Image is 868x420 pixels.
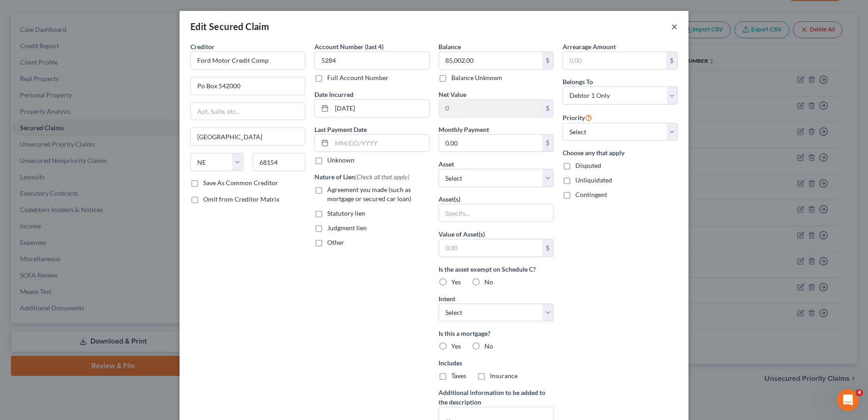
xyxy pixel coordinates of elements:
input: MM/DD/YYYY [332,100,429,117]
input: 0.00 [439,239,542,257]
span: (Check all that apply) [355,173,409,181]
div: $ [666,52,677,69]
label: Nature of Lien [314,172,409,182]
div: $ [542,239,553,257]
label: Last Payment Date [314,125,367,134]
iframe: Intercom live chat [837,389,859,411]
span: Agreement you made (such as mortgage or secured car loan) [327,186,411,202]
input: XXXX [314,51,429,70]
span: Belongs To [563,78,593,86]
label: Monthly Payment [439,125,489,134]
div: $ [542,100,553,117]
div: $ [542,135,553,152]
input: 0.00 [563,52,666,69]
label: Net Value [439,90,466,99]
span: No [484,342,493,350]
label: Save As Common Creditor [203,178,278,187]
span: Unliquidated [575,176,612,184]
label: Unknown [327,156,354,165]
span: Omit from Creditor Matrix [203,195,279,203]
label: Intent [439,294,455,304]
label: Date Incurred [314,90,354,99]
label: Full Account Number [327,73,389,82]
label: Balance [439,42,461,51]
label: Arrearage Amount [563,42,616,51]
input: Enter city... [191,128,305,145]
label: Is this a mortgage? [439,329,554,338]
span: Disputed [575,162,601,169]
input: Enter zip... [253,153,306,171]
label: Priority [563,112,592,123]
label: Choose any that apply [563,148,678,157]
div: $ [542,52,553,69]
input: MM/DD/YYYY [332,135,429,152]
span: Insurance [490,372,518,380]
label: Balance Unknown [451,73,502,82]
span: 4 [856,389,863,396]
label: Is the asset exempt on Schedule C? [439,264,554,274]
span: Statutory lien [327,209,365,217]
span: Creditor [190,43,215,51]
span: No [484,278,493,286]
input: 0.00 [439,100,542,117]
span: Judgment lien [327,224,367,232]
label: Includes [439,358,554,368]
span: Contingent [575,191,607,198]
input: Search creditor by name... [190,51,305,70]
input: Specify... [439,204,553,222]
label: Additional information to be added to the description [439,388,554,407]
button: × [671,21,678,32]
input: 0.00 [439,52,542,69]
span: Taxes [451,372,466,380]
span: Other [327,238,344,246]
div: Edit Secured Claim [190,20,269,33]
input: 0.00 [439,135,542,152]
span: Asset [439,160,454,168]
input: Enter address... [191,77,305,95]
label: Account Number (last 4) [314,42,384,51]
input: Apt, Suite, etc... [191,103,305,120]
span: Yes [451,342,461,350]
label: Value of Asset(s) [439,229,485,239]
span: Yes [451,278,461,286]
label: Asset(s) [439,194,460,204]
